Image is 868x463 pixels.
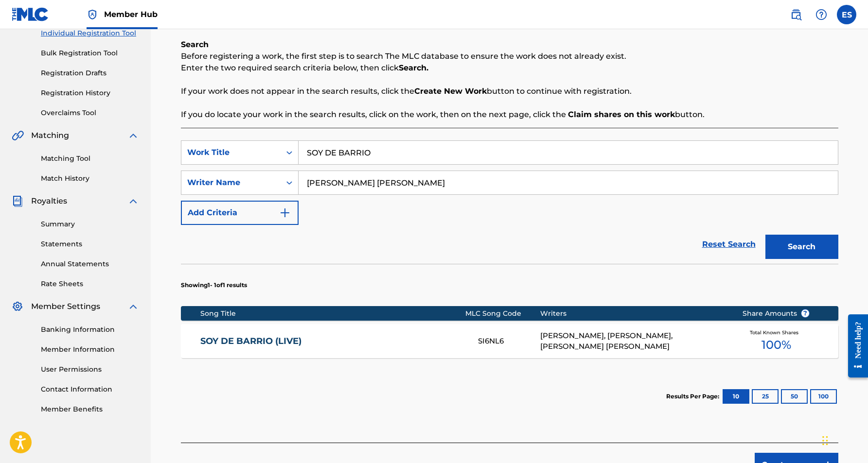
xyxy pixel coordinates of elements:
[41,344,139,355] a: Member Information
[790,9,802,20] img: search
[399,63,428,72] strong: Search.
[781,389,808,404] button: 50
[279,207,291,219] img: 9d2ae6d4665cec9f34b9.svg
[41,88,139,98] a: Registration History
[127,130,139,141] img: expand
[187,177,275,189] div: Writer Name
[127,301,139,312] img: expand
[666,392,722,401] p: Results Per Page:
[801,309,809,317] span: ?
[87,9,98,20] img: Top Rightsholder
[540,330,727,352] div: [PERSON_NAME], [PERSON_NAME], [PERSON_NAME] [PERSON_NAME]
[41,404,139,414] a: Member Benefits
[31,195,67,207] span: Royalties
[478,336,540,347] div: SI6NL6
[41,28,139,38] a: Individual Registration Tool
[181,86,838,97] p: If your work does not appear in the search results, click the button to continue with registration.
[752,389,779,404] button: 25
[12,301,23,312] img: Member Settings
[540,309,727,319] div: Writers
[41,48,139,58] a: Bulk Registration Tool
[41,68,139,78] a: Registration Drafts
[41,384,139,394] a: Contact Information
[822,426,828,455] div: Drag
[765,235,838,259] button: Search
[187,147,275,158] div: Work Title
[12,130,24,141] img: Matching
[41,279,139,289] a: Rate Sheets
[181,40,209,49] b: Search
[837,5,856,24] div: User Menu
[697,234,761,255] a: Reset Search
[41,239,139,249] a: Statements
[181,140,838,264] form: Search Form
[181,109,838,120] p: If you do locate your work in the search results, click on the work, then on the next page, click...
[41,154,139,164] a: Matching Tool
[41,325,139,335] a: Banking Information
[743,309,810,319] span: Share Amounts
[815,9,827,20] img: help
[810,389,837,404] button: 100
[812,5,831,24] div: Help
[31,301,100,312] span: Member Settings
[200,309,465,319] div: Song Title
[127,195,139,207] img: expand
[12,195,23,207] img: Royalties
[41,108,139,118] a: Overclaims Tool
[568,110,675,119] strong: Claim shares on this work
[750,329,802,336] span: Total Known Shares
[723,389,749,404] button: 10
[181,51,838,62] p: Before registering a work, the first step is to search The MLC database to ensure the work does n...
[12,7,49,21] img: MLC Logo
[414,86,487,96] strong: Create New Work
[200,336,465,347] a: SOY DE BARRIO (LIVE)
[762,336,791,354] span: 100 %
[41,173,139,184] a: Match History
[181,62,838,74] p: Enter the two required search criteria below, then click
[181,201,299,225] button: Add Criteria
[786,5,806,24] a: Public Search
[41,259,139,269] a: Annual Statements
[41,219,139,229] a: Summary
[31,130,69,141] span: Matching
[41,364,139,375] a: User Permissions
[104,9,158,20] span: Member Hub
[841,306,868,386] iframe: Resource Center
[819,416,868,463] iframe: Chat Widget
[465,309,540,319] div: MLC Song Code
[181,281,247,290] p: Showing 1 - 1 of 1 results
